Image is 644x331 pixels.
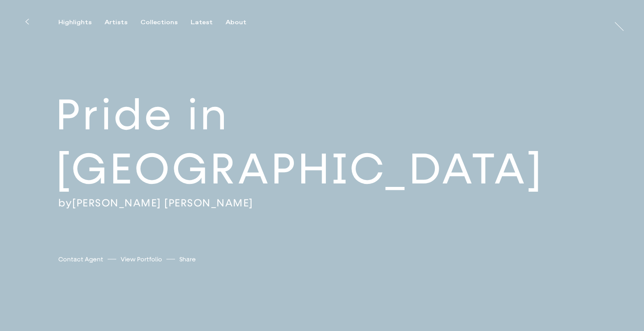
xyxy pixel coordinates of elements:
[191,19,213,26] div: Latest
[140,19,191,26] button: Collections
[121,255,162,264] a: View Portfolio
[58,19,105,26] button: Highlights
[58,255,103,264] a: Contact Agent
[58,19,92,26] div: Highlights
[140,19,178,26] div: Collections
[72,196,253,209] a: [PERSON_NAME] [PERSON_NAME]
[105,19,128,26] div: Artists
[105,19,140,26] button: Artists
[56,88,644,196] h2: Pride in [GEOGRAPHIC_DATA]
[226,19,259,26] button: About
[179,254,196,265] button: Share
[191,19,226,26] button: Latest
[226,19,246,26] div: About
[58,196,72,209] span: by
